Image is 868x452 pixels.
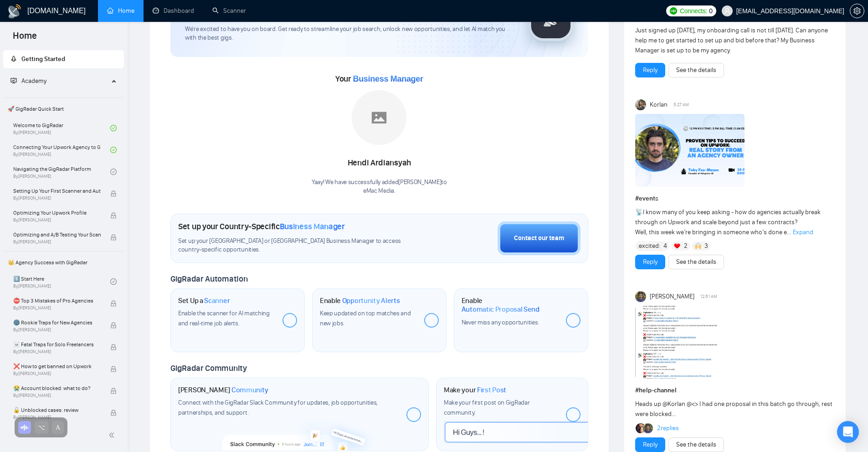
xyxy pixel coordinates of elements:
[674,243,680,249] img: ❤️
[673,101,689,109] span: 5:27 AM
[13,217,101,223] span: By [PERSON_NAME]
[21,55,65,63] span: Getting Started
[670,7,677,15] img: upwork-logo.png
[110,147,117,153] span: check-circle
[13,371,101,376] span: By [PERSON_NAME]
[635,208,643,216] span: 📡
[153,7,194,15] a: dashboardDashboard
[335,74,423,84] span: Your
[110,388,117,394] span: lock
[676,257,716,267] a: See the details
[514,233,564,243] div: Contact our team
[635,63,665,77] button: Reply
[13,362,101,371] span: ❌ How to get banned on Upwork
[724,8,730,14] span: user
[680,6,707,16] span: Connects:
[668,63,724,77] button: See the details
[13,186,101,195] span: Setting Up Your First Scanner and Auto-Bidder
[352,90,406,145] img: placeholder.png
[4,100,123,118] span: 🚀 GigRadar Quick Start
[15,15,22,22] img: logo_orange.svg
[643,65,657,75] a: Reply
[684,241,688,251] span: 2
[15,24,22,31] img: website_grey.svg
[312,155,447,171] div: Hendi Ardiansyah
[26,15,45,22] div: v 4.0.25
[110,234,117,241] span: lock
[650,292,694,302] span: [PERSON_NAME]
[13,272,110,292] a: 1️⃣ Start HereBy[PERSON_NAME]
[13,208,101,217] span: Optimizing Your Upwork Profile
[178,385,268,395] h1: [PERSON_NAME]
[635,306,745,379] img: F09CUHBGKGQ-Screenshot%202025-08-26%20at%202.51.20%E2%80%AFpm.png
[4,253,123,272] span: 👑 Agency Success with GigRadar
[13,305,101,311] span: By [PERSON_NAME]
[110,125,117,131] span: check-circle
[793,228,813,236] span: Expand
[110,169,117,175] span: check-circle
[101,54,154,60] div: Keywords by Traffic
[312,187,447,195] p: eMac Media .
[643,257,657,267] a: Reply
[635,194,835,204] h1: # events
[13,393,101,398] span: By [PERSON_NAME]
[91,53,98,60] img: tab_keywords_by_traffic_grey.svg
[5,29,44,48] span: Home
[24,24,100,31] div: Domain: [DOMAIN_NAME]
[635,437,665,452] button: Reply
[850,7,864,15] a: setting
[635,99,646,110] img: Korlan
[312,178,447,195] div: Yaay! We have successfully added [PERSON_NAME] to
[178,296,230,305] h1: Set Up a
[10,56,17,62] span: rocket
[110,300,117,307] span: lock
[204,296,230,305] span: Scanner
[178,399,378,416] span: Connect with the GigRadar Slack Community for updates, job opportunities, partnerships, and support.
[342,296,400,305] span: Opportunity Alerts
[13,162,110,182] a: Navigating the GigRadar PlatformBy[PERSON_NAME]
[13,406,101,415] span: 🔓 Unblocked cases: review
[280,221,345,231] span: Business Manager
[110,212,117,219] span: lock
[635,26,828,54] span: Just signed up [DATE], my onboarding call is not till [DATE]. Can anyone help me to get started t...
[170,274,247,284] span: GigRadar Automation
[462,296,559,314] h1: Enable
[222,414,377,451] img: slackcommunity-bg.png
[13,239,101,245] span: By [PERSON_NAME]
[635,385,835,395] h1: # help-channel
[668,437,724,452] button: See the details
[837,421,859,443] div: Open Intercom Messenger
[7,4,22,19] img: logo
[110,344,117,350] span: lock
[35,54,82,60] div: Domain Overview
[13,349,101,354] span: By [PERSON_NAME]
[212,7,246,15] a: searchScanner
[676,65,716,75] a: See the details
[668,255,724,269] button: See the details
[110,366,117,372] span: lock
[13,296,101,305] span: ⛔ Top 3 Mistakes of Pro Agencies
[637,241,660,251] span: :excited:
[13,140,110,160] a: Connecting Your Upwork Agency to GigRadarBy[PERSON_NAME]
[650,100,668,110] span: Korlan
[110,278,117,285] span: check-circle
[178,237,420,254] span: Set up your [GEOGRAPHIC_DATA] or [GEOGRAPHIC_DATA] Business Manager to access country-specific op...
[635,291,646,302] img: Toby Fox-Mason
[635,114,745,187] img: F09C1F8H75G-Event%20with%20Tobe%20Fox-Mason.png
[320,296,400,305] h1: Enable
[185,25,514,42] span: We're excited to have you on board. Get ready to streamline your job search, unlock new opportuni...
[178,221,345,231] h1: Set up your Country-Specific
[477,385,506,395] span: First Post
[170,363,247,373] span: GigRadar Community
[13,118,110,138] a: Welcome to GigRadarBy[PERSON_NAME]
[462,318,539,326] span: Never miss any opportunities.
[3,50,124,68] li: Getting Started
[704,241,708,251] span: 3
[13,195,101,201] span: By [PERSON_NAME]
[700,293,717,301] span: 12:51 AM
[107,7,134,15] a: homeHome
[320,309,411,327] span: Keep updated on top matches and new jobs.
[850,7,864,15] span: setting
[657,424,679,433] a: 2replies
[21,77,46,85] span: Academy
